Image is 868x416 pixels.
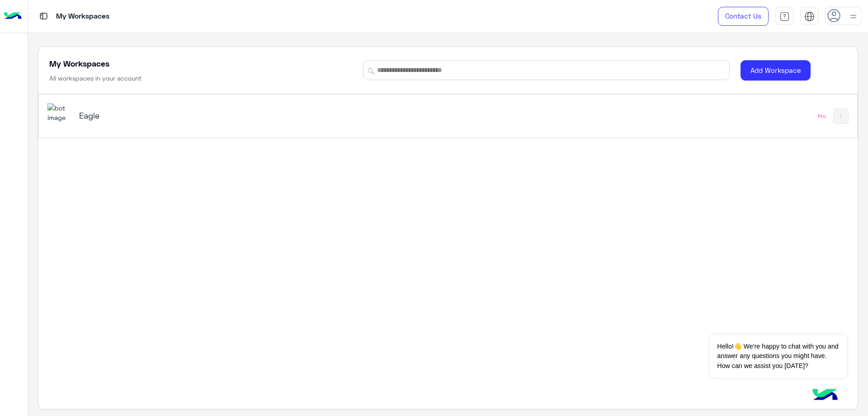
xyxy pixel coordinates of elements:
[49,74,142,83] h6: All workspaces in your account
[718,7,769,26] a: Contact Us
[56,10,109,23] p: My Workspaces
[710,335,846,378] span: Hello!👋 We're happy to chat with you and answer any questions you might have. How can we assist y...
[779,11,790,22] img: tab
[741,60,811,81] button: Add Workspace
[809,380,841,411] img: hulul-logo.png
[775,7,793,26] a: tab
[804,11,815,22] img: tab
[47,103,72,123] img: 713415422032625
[818,113,826,120] div: Pro
[848,11,859,22] img: profile
[38,10,49,22] img: tab
[49,58,109,69] h5: My Workspaces
[4,7,22,26] img: Logo
[79,110,368,121] h5: Eagle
